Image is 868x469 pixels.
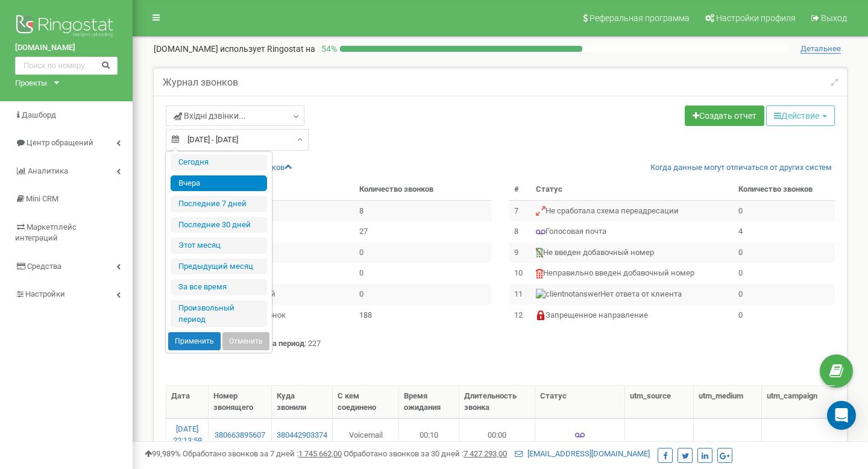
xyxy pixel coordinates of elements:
td: Не сработала схема переадресации [531,200,734,221]
span: Выход [821,13,847,23]
td: 0 [354,263,491,284]
img: Не введен добавочный номер [536,248,543,257]
li: Последние 30 дней [171,217,267,233]
span: использует Ringostat на [220,44,315,54]
span: 99,989% [145,449,181,458]
td: 10 [509,263,531,284]
span: Маркетплейс интеграций [15,222,77,243]
th: Время ожидания [399,386,459,418]
img: Запрещенное направление [536,310,546,320]
th: Количество звонков [354,179,491,200]
span: Настройки [25,289,65,298]
td: 12 [509,305,531,326]
td: 0 [734,284,835,305]
td: 8 [354,200,491,221]
li: За все время [171,279,267,295]
td: Нет ответа от клиента [531,284,734,305]
td: 0 [734,263,835,284]
td: Voicemail [333,418,399,451]
td: 11 [509,284,531,305]
li: Этот месяц [171,238,267,254]
li: Сегодня [171,154,267,171]
a: 380442903374 [277,430,327,441]
li: Последние 7 дней [171,196,267,212]
input: Поиск по номеру [15,57,118,75]
td: Голосовая почта [531,221,734,242]
a: [EMAIL_ADDRESS][DOMAIN_NAME] [515,449,650,458]
u: 7 427 293,00 [464,449,507,458]
th: С кем соединено [333,386,399,418]
img: Голосовая почта [536,227,546,237]
span: Обработано звонков за 7 дней : [183,449,342,458]
span: Mini CRM [26,194,58,203]
img: Нет ответа от клиента [536,289,600,300]
td: 9 [509,242,531,263]
span: Аналитика [28,166,68,175]
a: 380663895607 [213,430,266,441]
td: 0 [734,200,835,221]
th: Статус [531,179,734,200]
img: Голосовая почта [575,430,585,440]
td: 4 [734,221,835,242]
td: 0 [734,242,835,263]
td: 188 [354,305,491,326]
td: С ошибками [189,242,354,263]
button: Отменить [222,332,269,350]
th: Куда звонили [272,386,333,418]
li: Предыдущий меcяц [171,259,267,275]
th: # [509,179,531,200]
button: Действие [766,105,835,126]
td: 8 [509,221,531,242]
td: Отвечен [189,200,354,221]
td: 7 [509,200,531,221]
th: Количество звонков [734,179,835,200]
a: Вхідні дзвінки... [166,105,304,126]
a: [DATE] 22:13:59 [173,424,202,445]
td: Запрещенное направление [531,305,734,326]
p: 54 % [315,43,340,55]
span: Средства [27,262,61,271]
td: Целевой звонок [189,305,354,326]
div: Проекты [15,78,47,89]
span: Вхідні дзвінки... [174,110,246,122]
th: utm_medium [694,386,762,418]
p: : 227 [166,338,835,350]
td: Неправильно введен добавочный номер [531,263,734,284]
a: Когда данные могут отличаться от других систем [650,162,832,174]
td: Не введен добавочный номер [531,242,734,263]
li: Произвольный период [171,300,267,327]
span: Реферальная программа [590,13,690,23]
p: [DOMAIN_NAME] [154,43,315,55]
img: Ringostat logo [15,12,118,42]
td: 0 [354,284,491,305]
td: 0 [734,305,835,326]
span: Детальнее [800,44,841,54]
td: Нет ответа [189,221,354,242]
a: Создать отчет [685,105,764,126]
span: Обработано звонков за 30 дней : [344,449,507,458]
h5: Журнал звонков [163,77,238,88]
div: Open Intercom Messenger [827,401,856,430]
td: Повторный [189,284,354,305]
span: Дашборд [22,110,56,119]
td: 00:10 [399,418,459,451]
th: utm_source [625,386,694,418]
img: Не сработала схема переадресации [536,206,546,216]
th: Номер звонящего [209,386,272,418]
li: Вчера [171,175,267,192]
u: 1 745 662,00 [298,449,342,458]
span: Центр обращений [27,138,93,147]
button: Применить [168,332,221,350]
th: Дата [166,386,209,418]
td: 0 [354,242,491,263]
a: [DOMAIN_NAME] [15,42,118,54]
th: Длительность звонка [459,386,535,418]
th: Статус [189,179,354,200]
img: Неправильно введен добавочный номер [536,269,543,279]
td: 00:00 [459,418,535,451]
td: 27 [354,221,491,242]
th: Статус [535,386,625,418]
span: Настройки профиля [716,13,796,23]
td: Занято [189,263,354,284]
